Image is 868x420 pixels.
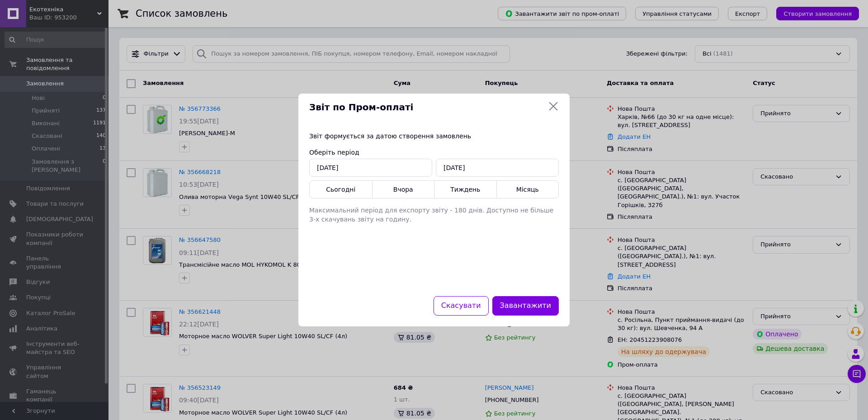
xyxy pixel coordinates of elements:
div: Звіт формується за датою створення замовлень [309,132,559,141]
button: Скасувати [434,296,489,316]
button: Місяць [497,181,559,198]
button: Тиждень [434,181,496,198]
span: Максимальний період для експорту звіту - 180 днів. Доступно не більше 3-х скачувань звіту на годину. [309,207,553,223]
div: Оберіть період [309,148,559,157]
button: Вчора [373,181,434,198]
button: Завантажити [492,296,559,316]
button: Сьогодні [310,181,372,198]
span: Звіт по Пром-оплаті [309,101,544,114]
